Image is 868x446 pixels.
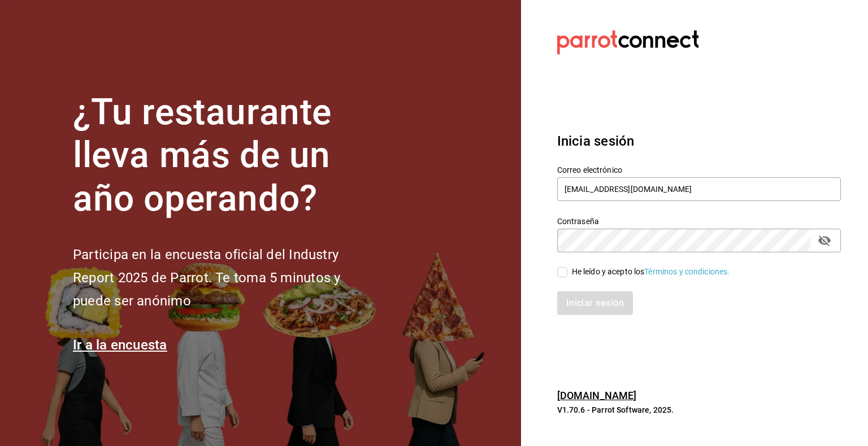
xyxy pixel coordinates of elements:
h1: ¿Tu restaurante lleva más de un año operando? [73,91,378,221]
h3: Inicia sesión [557,131,841,151]
input: Ingresa tu correo electrónico [557,177,841,201]
label: Contraseña [557,217,841,225]
label: Correo electrónico [557,165,841,173]
button: passwordField [815,231,834,250]
div: He leído y acepto los [572,266,730,278]
a: Ir a la encuesta [73,337,167,353]
a: Términos y condiciones. [644,267,730,276]
h2: Participa en la encuesta oficial del Industry Report 2025 de Parrot. Te toma 5 minutos y puede se... [73,243,378,312]
p: V1.70.6 - Parrot Software, 2025. [557,404,841,416]
a: [DOMAIN_NAME] [557,390,637,401]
